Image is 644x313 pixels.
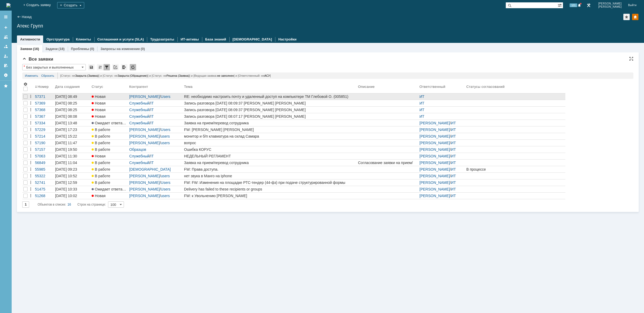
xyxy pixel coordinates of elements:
[54,140,91,146] a: [DATE] 11:47
[91,100,128,106] a: Новая
[33,47,39,51] div: (16)
[419,114,424,119] a: ИТ
[34,140,54,146] a: 57190
[184,187,356,191] div: Delivery has failed to these recipients or groups
[451,161,456,165] a: ИТ
[34,81,54,93] th: Номер
[54,193,91,199] a: [DATE] 10:02
[35,187,53,191] div: 51475
[418,81,465,93] th: Ответственный
[35,101,53,105] div: 57369
[2,42,10,51] a: Заявки в моей ответственности
[54,107,91,113] a: [DATE] 08:25
[419,141,464,145] div: /
[598,2,622,5] span: [PERSON_NAME]
[92,85,103,89] div: Статус
[184,167,356,171] div: FW: Права доступа.
[129,194,182,198] div: /
[129,147,182,152] div: /
[419,194,450,198] a: [PERSON_NAME]
[92,187,144,191] span: Ожидает ответа контрагента
[22,15,32,19] a: Назад
[232,37,272,41] a: [DEMOGRAPHIC_DATA]
[419,94,424,99] a: ИТ
[129,114,182,119] div: /
[419,147,464,152] div: /
[2,23,10,32] a: Создать заявку
[71,47,89,51] a: Проблемы
[129,94,182,99] div: /
[598,5,622,8] span: [PERSON_NAME]
[161,134,170,138] a: users
[97,37,144,41] a: Соглашения и услуги (SLA)
[34,153,54,159] a: 57063
[92,147,110,152] span: В работе
[184,134,356,138] div: монитор и б/п клавиатура на склад Самара
[129,121,182,125] div: /
[419,174,450,178] a: [PERSON_NAME]
[130,64,136,70] div: Обновлять список
[35,194,53,198] div: 51268
[54,113,91,120] a: [DATE] 08:08
[129,114,149,119] a: Служебный
[181,37,199,41] a: ИТ-активы
[419,167,450,171] a: [PERSON_NAME]
[161,174,170,178] a: users
[129,161,182,165] div: /
[161,187,171,191] a: Users
[129,154,182,158] div: /
[29,141,33,145] div: Действия
[2,71,10,79] a: Настройки
[129,147,160,156] a: Образцов [PERSON_NAME]
[35,141,53,145] div: 57190
[183,186,357,192] a: Delivery has failed to these recipients or groups
[34,133,54,139] a: 57214
[570,3,577,7] span: 101
[35,154,53,158] div: 57063
[150,101,154,105] a: IT
[184,154,356,158] div: НЕДЕЛЬНЫЙ РЕГЛАМЕНТ
[91,166,128,173] a: В работе
[150,108,154,112] a: IT
[466,85,506,89] div: Статусы согласований
[97,64,103,70] div: Сортировка...
[451,147,456,152] a: ИТ
[34,166,54,173] a: 55985
[129,108,182,112] div: /
[184,174,356,178] div: нет звука в Манго на Iphone
[183,93,357,100] a: RE: необходимо настроить почту и удаленный доступ на компьютере ТМ Глебовой О. (005851)
[419,154,450,158] a: [PERSON_NAME]
[183,126,357,133] a: FW: [PERSON_NAME] [PERSON_NAME]
[129,167,182,171] div: /
[161,180,171,185] a: Users
[92,108,106,112] span: Новая
[129,161,149,165] a: Служебный
[55,128,77,132] div: [DATE] 17:23
[46,47,58,51] a: Задачи
[632,14,638,20] div: Изменить домашнюю страницу
[104,64,110,70] div: Фильтрация...
[419,180,464,185] div: /
[183,166,357,173] a: FW: Права доступа.
[55,194,77,198] div: [DATE] 10:02
[92,128,110,132] span: В работе
[465,166,565,173] a: В процессе
[451,174,456,178] a: ИТ
[183,107,357,113] a: Запись разговора [DATE] 08:09:37 [PERSON_NAME] [PERSON_NAME]
[38,85,49,89] div: Номер
[419,187,464,191] div: /
[129,128,182,132] div: /
[20,47,32,51] a: Заявки
[29,128,33,132] div: Действия
[29,147,33,152] div: Действия
[29,180,33,185] div: Действия
[129,180,160,185] a: [PERSON_NAME]
[34,186,54,192] a: 51475
[419,174,464,178] div: /
[91,179,128,186] a: В работе
[34,146,54,153] a: 57157
[183,140,357,146] a: вопрос
[121,64,127,70] div: Экспорт списка
[55,141,77,145] div: [DATE] 11:47
[161,128,171,132] a: Users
